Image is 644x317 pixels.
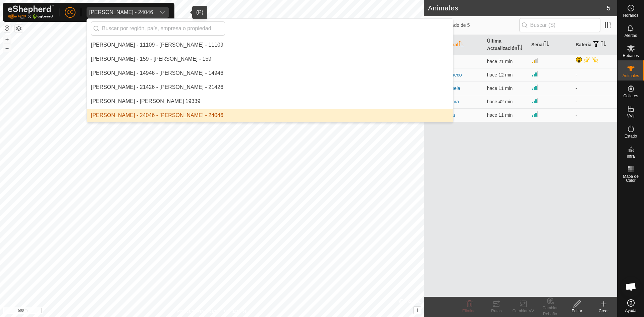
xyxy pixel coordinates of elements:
td: - [573,108,617,122]
span: Collares [623,94,638,98]
div: [PERSON_NAME] - 11109 - [PERSON_NAME] - 11109 [91,41,223,49]
li: Melquiades Almagro Garcia - 24046 [87,109,453,122]
div: Rutas [483,308,510,314]
div: [PERSON_NAME] - 159 - [PERSON_NAME] - 159 [91,55,211,63]
span: Infra [627,154,635,158]
th: Última Actualización [484,35,529,55]
div: Chat abierto [621,277,641,297]
span: Horarios [623,13,638,17]
span: 22 sept 2025, 14:36 [487,112,513,118]
div: Editar [563,308,590,314]
div: [PERSON_NAME] - 24046 - [PERSON_NAME] - 24046 [91,111,223,119]
span: 22 sept 2025, 14:36 [487,72,513,77]
img: Intensidad de Señal [531,110,539,118]
a: Política de Privacidad [177,308,216,314]
li: Mario Garcia Jimenez - 159 [87,52,453,66]
span: Eliminar [462,309,477,313]
td: - [573,82,617,95]
span: Mapa de Calor [619,174,642,182]
button: Restablecer Mapa [3,24,11,32]
button: – [3,44,11,52]
button: i [414,307,421,314]
span: i [417,307,418,313]
p-sorticon: Activar para ordenar [459,42,464,47]
p-sorticon: Activar para ordenar [601,42,606,47]
p-sorticon: Activar para ordenar [517,46,523,51]
button: + [3,35,11,43]
span: Animales [623,74,639,78]
th: Animal [440,35,484,55]
span: 22 sept 2025, 14:26 [487,59,513,64]
div: [PERSON_NAME] - [PERSON_NAME] 19339 [91,97,200,105]
p-sorticon: Activar para ordenar [544,42,549,47]
span: VVs [627,114,634,118]
img: Intensidad de Señal [531,97,539,105]
div: [PERSON_NAME] - 24046 [89,10,153,15]
li: Marta Matesanz Vincente 19339 [87,95,453,108]
img: Logo Gallagher [8,5,54,19]
img: Intensidad de Señal [531,70,539,78]
span: Tosca [443,112,455,119]
span: Melquiades Almagro Garcia - 24046 [87,7,156,18]
span: Estado [625,134,637,138]
h2: Animales [428,4,607,12]
span: Berrueco [443,71,462,78]
a: Contáctenos [224,308,247,314]
span: 22 sept 2025, 14:36 [487,86,513,91]
th: Batería [573,35,617,55]
td: - [573,95,617,108]
input: Buscar por región, país, empresa o propiedad [91,21,225,36]
span: Rebaños [623,54,639,58]
div: [PERSON_NAME] - 21426 - [PERSON_NAME] - 21426 [91,83,223,91]
div: Crear [590,308,617,314]
button: Capas del Mapa [15,24,23,33]
img: Intensidad de Señal [531,56,539,64]
li: Marta Garcia Pena - 21426 [87,81,453,94]
div: [PERSON_NAME] - 14946 - [PERSON_NAME] - 14946 [91,69,223,77]
td: - [573,68,617,82]
li: Mario Gomez Bertolin - 14946 [87,66,453,80]
span: Ayuda [625,309,637,313]
span: CC [67,9,73,16]
span: Alertas [625,34,637,38]
span: 22 sept 2025, 14:05 [487,99,513,104]
div: Cambiar VV [510,308,537,314]
div: dropdown trigger [156,7,169,18]
input: Buscar (S) [519,18,600,32]
span: 0 seleccionado de 5 [428,22,519,29]
div: Cambiar Rebaño [537,305,563,317]
img: Intensidad de Señal [531,83,539,91]
a: Ayuda [618,297,644,315]
li: Maria Yolanda Roiz Uzquiano - 11109 [87,38,453,52]
th: Señal [529,35,573,55]
span: 5 [607,3,610,13]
